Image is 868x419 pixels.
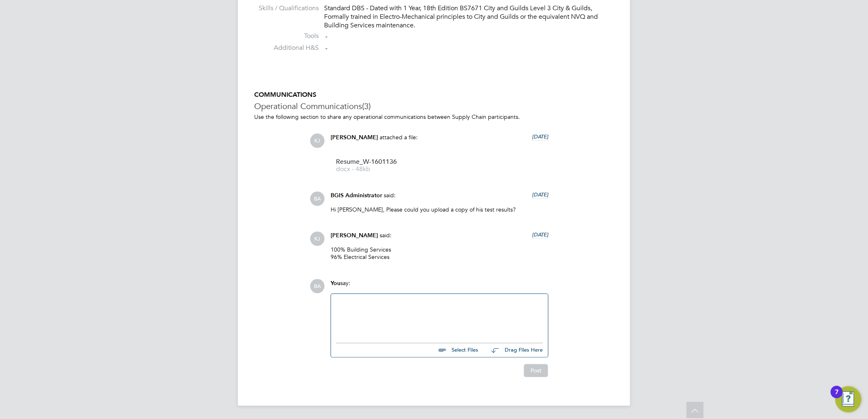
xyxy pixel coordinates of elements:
label: Skills / Qualifications [254,4,319,13]
span: [DATE] [532,133,548,140]
h5: COMMUNICATIONS [254,91,614,99]
span: BA [310,279,324,294]
button: Drag Files Here [485,342,543,359]
label: Tools [254,32,319,40]
span: [DATE] [532,231,548,238]
span: KJ [310,134,324,148]
span: - [325,44,327,52]
span: Resume_W-1601136 [336,159,401,165]
a: Resume_W-1601136 docx - 48kb [336,159,401,172]
span: said: [384,192,396,199]
div: say: [331,279,548,294]
p: Hi [PERSON_NAME], Please could you upload a copy of his test results? [331,206,548,213]
span: [PERSON_NAME] [331,232,378,239]
button: Post [524,364,548,377]
span: said: [380,232,391,239]
p: Use the following section to share any operational communications between Supply Chain participants. [254,113,614,120]
span: docx - 48kb [336,166,401,172]
span: BA [310,192,324,206]
div: 7 [835,392,839,403]
h3: Operational Communications [254,101,614,111]
span: You [331,280,340,287]
span: - [325,32,327,40]
p: 100% Building Services 96% Electrical Services [331,246,548,261]
button: Open Resource Center, 7 new notifications [835,386,861,412]
span: KJ [310,232,324,246]
span: (3) [362,101,371,111]
label: Additional H&S [254,44,319,52]
span: BGIS Administrator [331,192,382,199]
div: Standard DBS - Dated with 1 Year, 18th Edition BS7671 City and Guilds Level 3 City & Guilds, Form... [324,4,614,29]
span: [PERSON_NAME] [331,134,378,141]
span: attached a file: [380,134,418,141]
span: [DATE] [532,191,548,198]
